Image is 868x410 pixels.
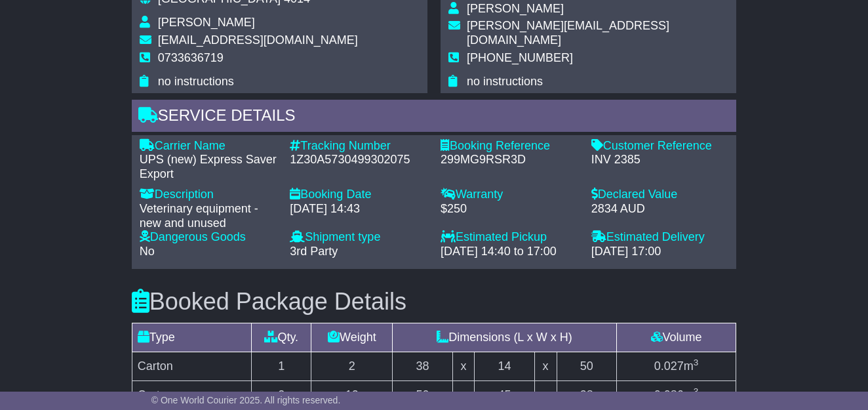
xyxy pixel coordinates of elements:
[290,202,427,216] div: [DATE] 14:43
[616,380,736,409] td: m
[654,359,684,373] span: 0.027
[140,230,277,245] div: Dangerous Goods
[132,352,251,380] td: Carton
[441,245,578,259] div: [DATE] 14:40 to 17:00
[158,16,255,29] span: [PERSON_NAME]
[557,352,616,380] td: 50
[591,188,729,202] div: Declared Value
[140,153,277,181] div: UPS (new) Express Saver Export
[393,380,452,409] td: 50
[616,323,736,352] td: Volume
[132,380,251,409] td: Carton
[158,75,234,88] span: no instructions
[467,51,573,64] span: [PHONE_NUMBER]
[158,33,358,47] span: [EMAIL_ADDRESS][DOMAIN_NAME]
[393,323,616,352] td: Dimensions (L x W x H)
[475,380,534,409] td: 45
[467,75,543,88] span: no instructions
[393,352,452,380] td: 38
[591,245,729,259] div: [DATE] 17:00
[140,188,277,202] div: Description
[290,230,427,245] div: Shipment type
[132,323,251,352] td: Type
[252,352,311,380] td: 1
[140,202,277,230] div: Veterinary equipment - new and unused
[158,51,224,64] span: 0733636719
[290,153,427,167] div: 1Z30A5730499302075
[694,386,699,396] sup: 3
[140,245,155,258] span: No
[591,139,729,154] div: Customer Reference
[441,188,578,202] div: Warranty
[132,100,737,135] div: Service Details
[591,230,729,245] div: Estimated Delivery
[467,2,564,15] span: [PERSON_NAME]
[252,380,311,409] td: 2
[311,323,393,352] td: Weight
[452,380,475,409] td: x
[557,380,616,409] td: 38
[151,395,341,405] span: © One World Courier 2025. All rights reserved.
[694,358,699,367] sup: 3
[452,352,475,380] td: x
[467,19,669,47] span: [PERSON_NAME][EMAIL_ADDRESS][DOMAIN_NAME]
[616,352,736,380] td: m
[140,139,277,154] div: Carrier Name
[441,202,578,216] div: $250
[654,388,684,401] span: 0.086
[290,139,427,154] div: Tracking Number
[290,188,427,202] div: Booking Date
[591,153,729,167] div: INV 2385
[534,352,557,380] td: x
[441,139,578,154] div: Booking Reference
[311,380,393,409] td: 12
[534,380,557,409] td: x
[132,289,737,315] h3: Booked Package Details
[591,202,729,216] div: 2834 AUD
[475,352,534,380] td: 14
[441,230,578,245] div: Estimated Pickup
[290,245,338,258] span: 3rd Party
[252,323,311,352] td: Qty.
[441,153,578,167] div: 299MG9RSR3D
[311,352,393,380] td: 2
